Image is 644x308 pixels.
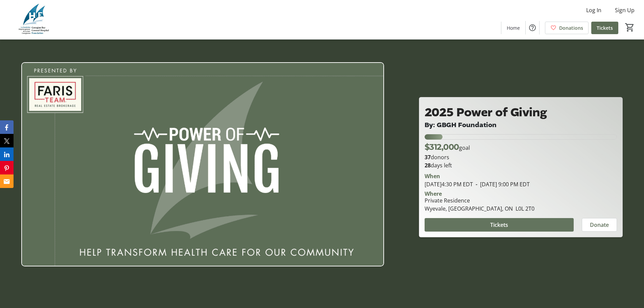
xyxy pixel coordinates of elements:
[624,21,636,33] button: Cart
[473,181,530,188] span: [DATE] 9:00 PM EDT
[425,141,470,153] p: goal
[490,221,508,229] span: Tickets
[425,153,617,161] p: donors
[425,104,547,121] span: 2025 Power of Giving
[425,161,617,169] p: days left
[526,21,539,34] button: Help
[610,5,640,16] button: Sign Up
[473,181,480,188] span: -
[559,24,583,31] span: Donations
[425,142,459,152] span: $312,000
[586,6,601,14] span: Log In
[425,153,431,161] b: 37
[425,120,497,129] span: By: GBGH Foundation
[507,24,520,31] span: Home
[425,162,431,169] span: 28
[581,5,607,16] button: Log In
[615,6,635,14] span: Sign Up
[545,22,589,34] a: Donations
[501,22,525,34] a: Home
[425,218,574,232] button: Tickets
[425,181,473,188] span: [DATE] 4:30 PM EDT
[425,172,440,180] div: When
[4,3,64,37] img: Georgian Bay General Hospital Foundation's Logo
[597,24,613,31] span: Tickets
[582,218,617,232] button: Donate
[425,134,617,140] div: 9.262820512820513% of fundraising goal reached
[591,22,618,34] a: Tickets
[21,62,384,266] img: Campaign CTA Media Photo
[425,205,534,213] div: Wyevale, [GEOGRAPHIC_DATA], ON L0L 2T0
[425,191,442,196] div: Where
[590,221,609,229] span: Donate
[425,196,534,205] div: Private Residence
